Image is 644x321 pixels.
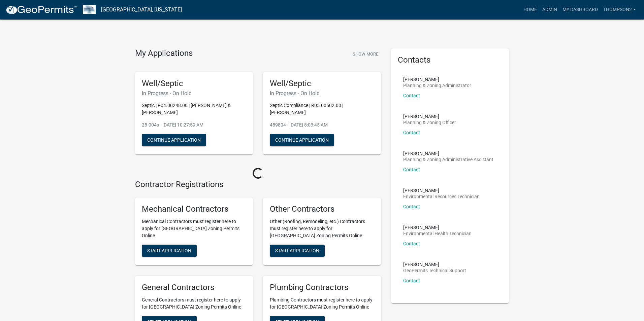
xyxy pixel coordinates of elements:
[403,225,472,230] p: [PERSON_NAME]
[601,3,639,16] a: Thompson2
[135,180,381,189] h4: Contractor Registrations
[270,283,374,292] h5: Plumbing Contractors
[403,77,471,82] p: [PERSON_NAME]
[403,262,466,267] p: [PERSON_NAME]
[142,90,246,97] h6: In Progress - On Hold
[101,4,182,15] a: [GEOGRAPHIC_DATA], [US_STATE]
[142,204,246,214] h5: Mechanical Contractors
[270,90,374,97] h6: In Progress - On Hold
[403,268,466,273] p: GeoPermits Technical Support
[521,3,540,16] a: Home
[270,134,334,146] button: Continue Application
[403,231,472,236] p: Environmental Health Technician
[398,55,502,65] h5: Contacts
[275,248,319,253] span: Start Application
[147,248,191,253] span: Start Application
[270,204,374,214] h5: Other Contractors
[403,167,420,172] a: Contact
[560,3,601,16] a: My Dashboard
[403,188,480,193] p: [PERSON_NAME]
[403,278,420,283] a: Contact
[142,296,246,311] p: General Contractors must register here to apply for [GEOGRAPHIC_DATA] Zoning Permits Online
[142,245,197,257] button: Start Application
[403,157,493,162] p: Planning & Zoning Administrative Assistant
[403,241,420,246] a: Contact
[142,121,246,129] p: 25-004s - [DATE] 10:27:59 AM
[403,114,456,119] p: [PERSON_NAME]
[350,48,381,60] button: Show More
[403,130,420,135] a: Contact
[142,134,206,146] button: Continue Application
[142,218,246,239] p: Mechanical Contractors must register here to apply for [GEOGRAPHIC_DATA] Zoning Permits Online
[403,83,471,88] p: Planning & Zoning Administrator
[403,194,480,199] p: Environmental Resources Technician
[403,151,493,156] p: [PERSON_NAME]
[270,218,374,239] p: Other (Roofing, Remodeling, etc.) Contractors must register here to apply for [GEOGRAPHIC_DATA] Z...
[142,283,246,292] h5: General Contractors
[270,245,325,257] button: Start Application
[270,121,374,129] p: 459804 - [DATE] 8:03:45 AM
[142,102,246,116] p: Septic | R04.00248.00 | [PERSON_NAME] & [PERSON_NAME]
[403,204,420,209] a: Contact
[403,120,456,125] p: Planning & Zoning Officer
[83,5,96,14] img: Wabasha County, Minnesota
[270,296,374,311] p: Plumbing Contractors must register here to apply for [GEOGRAPHIC_DATA] Zoning Permits Online
[135,48,193,59] h4: My Applications
[142,79,246,88] h5: Well/Septic
[540,3,560,16] a: Admin
[403,93,420,98] a: Contact
[270,79,374,88] h5: Well/Septic
[270,102,374,116] p: Septic Compliance | R05.00502.00 | [PERSON_NAME]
